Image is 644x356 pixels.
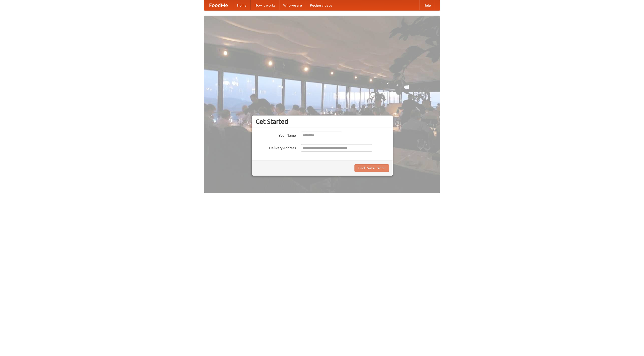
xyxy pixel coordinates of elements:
h3: Get Started [256,118,389,125]
label: Delivery Address [256,144,296,150]
a: Help [419,0,435,10]
a: Who we are [279,0,306,10]
a: Recipe videos [306,0,336,10]
button: Find Restaurants! [354,164,389,172]
a: Home [233,0,251,10]
label: Your Name [256,132,296,138]
a: How it works [251,0,279,10]
a: FoodMe [204,0,233,10]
